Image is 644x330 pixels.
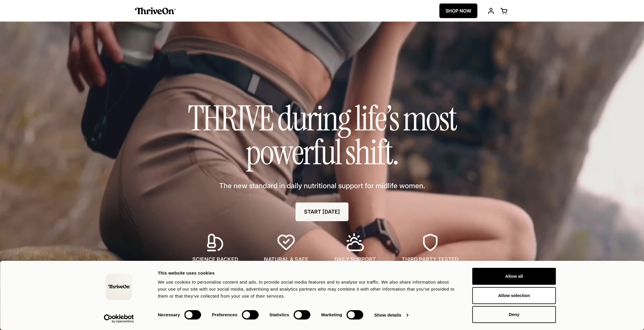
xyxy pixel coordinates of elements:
[334,256,376,263] span: DAILY SUPPORT
[374,311,408,319] a: Show details
[176,102,468,170] h1: THRIVE during life’s most powerful shift.
[106,274,132,300] img: logo
[192,256,238,263] span: SCIENCE BACKED
[93,314,144,323] a: Usercentrics Cookiebot - opens in a new window
[472,268,556,285] button: Allow all
[472,306,556,323] button: Deny
[158,279,459,300] div: We use cookies to personalise content and ads, to provide social media features and to analyse ou...
[158,312,180,317] strong: Necessary
[219,181,425,191] span: The new standard in daily nutritional support for midlife women.
[472,287,556,304] button: Allow selection
[439,4,477,18] a: SHOP NOW
[264,256,308,263] span: NATURAL & SAFE
[402,256,459,263] span: THIRD PARTY TESTED
[212,312,237,317] strong: Preferences
[296,202,348,221] a: START [DATE]
[615,303,638,324] iframe: Gorgias live chat messenger
[270,312,289,317] strong: Statistics
[321,312,342,317] strong: Marketing
[158,270,459,277] div: This website uses cookies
